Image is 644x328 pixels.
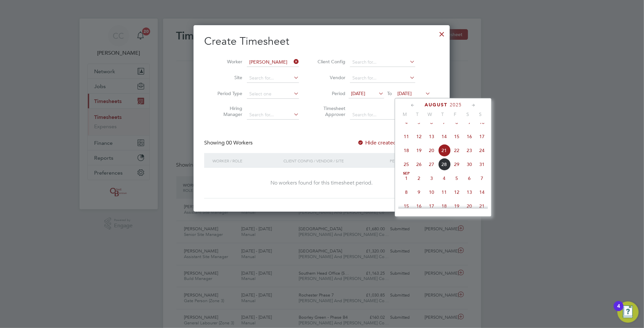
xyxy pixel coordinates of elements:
[212,75,242,81] label: Site
[461,111,474,117] span: S
[476,158,488,171] span: 31
[474,111,487,117] span: S
[282,153,388,168] div: Client Config / Vendor / Site
[438,130,450,143] span: 14
[438,158,450,171] span: 28
[385,89,394,98] span: To
[617,306,620,315] div: 4
[316,90,345,96] label: Period
[463,158,476,171] span: 30
[400,130,413,143] span: 11
[316,105,345,117] label: Timesheet Approver
[350,74,415,83] input: Search for...
[400,172,413,185] span: 1
[436,111,449,117] span: T
[400,186,413,198] span: 8
[247,110,299,120] input: Search for...
[476,186,488,198] span: 14
[212,105,242,117] label: Hiring Manager
[617,301,639,323] button: Open Resource Center, 4 new notifications
[450,200,463,212] span: 19
[400,200,413,212] span: 15
[413,172,425,185] span: 2
[438,200,450,212] span: 18
[450,102,462,108] span: 2025
[450,158,463,171] span: 29
[463,186,476,198] span: 13
[413,186,425,198] span: 9
[350,110,415,120] input: Search for...
[316,59,345,65] label: Client Config
[398,90,412,96] span: [DATE]
[247,89,299,99] input: Select one
[247,74,299,83] input: Search for...
[357,139,425,146] label: Hide created timesheets
[425,172,438,185] span: 3
[226,139,253,146] span: 00 Workers
[425,130,438,143] span: 13
[424,111,436,117] span: W
[438,186,450,198] span: 11
[212,59,242,65] label: Worker
[449,111,461,117] span: F
[247,58,299,67] input: Search for...
[204,34,439,48] h2: Create Timesheet
[350,58,415,67] input: Search for...
[400,144,413,157] span: 18
[351,90,365,96] span: [DATE]
[438,172,450,185] span: 4
[212,90,242,96] label: Period Type
[400,172,413,175] span: Sep
[211,153,282,168] div: Worker / Role
[400,158,413,171] span: 25
[476,130,488,143] span: 17
[463,130,476,143] span: 16
[425,200,438,212] span: 17
[476,172,488,185] span: 7
[425,186,438,198] span: 10
[316,75,345,81] label: Vendor
[450,130,463,143] span: 15
[413,158,425,171] span: 26
[398,111,411,117] span: M
[438,144,450,157] span: 21
[204,139,254,146] div: Showing
[463,144,476,157] span: 23
[425,158,438,171] span: 27
[450,186,463,198] span: 12
[476,144,488,157] span: 24
[411,111,424,117] span: T
[211,180,433,187] div: No workers found for this timesheet period.
[413,144,425,157] span: 19
[450,144,463,157] span: 22
[425,102,447,108] span: August
[413,130,425,143] span: 12
[463,200,476,212] span: 20
[476,200,488,212] span: 21
[425,144,438,157] span: 20
[388,153,433,168] div: Period
[450,172,463,185] span: 5
[463,172,476,185] span: 6
[413,200,425,212] span: 16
